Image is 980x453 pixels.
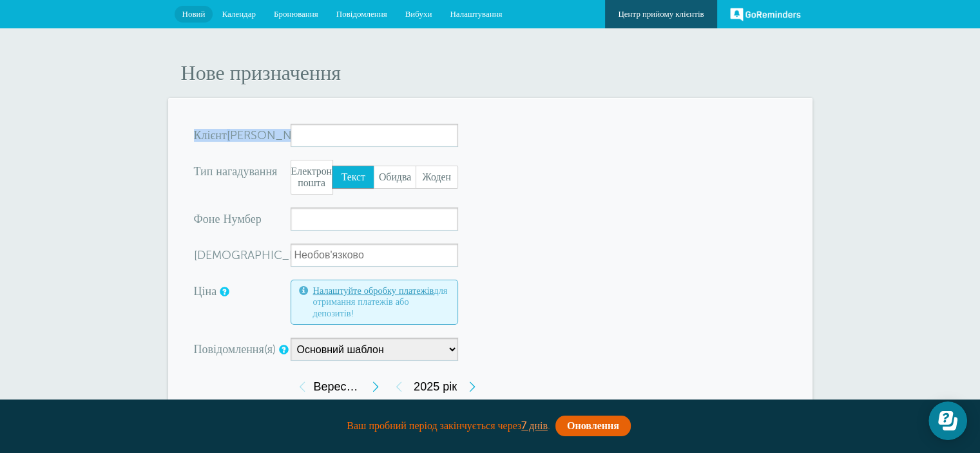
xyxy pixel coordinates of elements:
[194,129,227,142] font: Клієнт
[274,9,318,19] font: Бронювання
[313,285,434,296] a: Налаштуйте обробку платежів
[548,420,550,432] font: .
[387,374,410,400] div: Попередній рік
[567,420,619,432] font: Оновлення
[175,6,213,23] a: Новий
[414,380,457,393] font: 2025 рік
[194,343,276,356] font: Повідомлення(я)
[336,9,387,19] font: Повідомлення
[313,285,448,318] font: для отримання платежів або депозитів!
[410,374,461,400] span: 2025 рік
[194,249,321,262] font: [DEMOGRAPHIC_DATA]
[182,9,206,19] font: Новий
[928,401,967,440] iframe: Ресурсний центр
[450,9,502,19] font: Налаштування
[618,9,704,19] font: Центр прийому клієнтів
[347,420,521,432] font: Ваш пробний період закінчується через
[314,380,365,393] font: Вересень
[194,398,271,411] font: Дата звернення
[423,171,451,183] font: Жоден
[209,213,238,226] font: не Ну
[461,374,484,400] div: Наступного року
[291,160,333,195] label: Електронна пошта
[194,213,209,226] font: Фо
[194,285,217,298] font: Ціна
[314,374,364,400] span: Вересень
[181,61,341,84] font: Нове призначення
[364,374,387,400] div: Наступний місяць
[374,166,416,189] label: Обидва
[332,166,374,189] label: Текст
[279,345,287,354] a: Ви можете створити різні шаблони нагадувань на вкладці «Налаштування».
[416,166,458,189] label: Жоден
[555,416,631,436] a: Оновлення
[405,9,432,19] font: Вибухи
[379,171,411,183] font: Обидва
[194,165,278,178] font: Тип нагадування
[521,420,548,432] a: 7 днів
[222,9,255,19] font: Календар
[227,129,318,142] font: [PERSON_NAME]
[291,166,342,189] font: Електронна пошта
[291,244,458,267] input: Необов'язково
[220,287,227,296] a: Ціна за зустріч (необов’язкова). Якщо ви встановлюєте ціну, ви можете включити посилання для опла...
[237,213,261,226] font: мбер
[341,171,365,183] font: Текст
[291,374,314,400] div: Попередній місяць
